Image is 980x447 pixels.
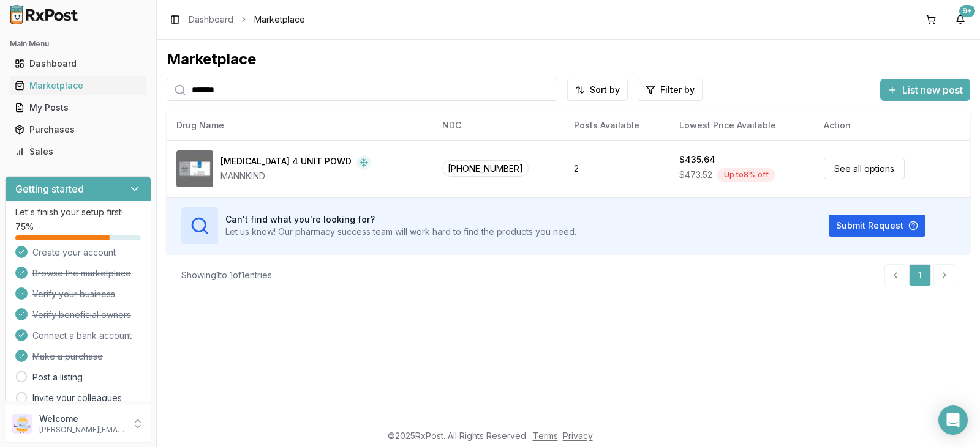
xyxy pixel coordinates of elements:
a: Dashboard [10,53,146,75]
span: Sort by [590,84,620,96]
a: See all options [824,158,905,179]
span: 75 % [15,221,34,233]
th: Action [814,111,970,140]
div: Showing 1 to 1 of 1 entries [181,269,272,281]
div: Open Intercom Messenger [938,405,968,435]
button: Dashboard [5,54,151,73]
button: Submit Request [829,215,925,237]
div: Purchases [15,124,141,136]
th: Posts Available [564,111,669,140]
h3: Getting started [15,182,84,196]
div: Marketplace [167,50,970,69]
div: 9+ [959,5,975,17]
th: Drug Name [167,111,432,140]
h3: Can't find what you're looking for? [225,213,576,226]
span: List new post [902,83,963,97]
div: Sales [15,146,141,158]
span: Marketplace [254,13,305,26]
a: Post a listing [32,371,83,383]
button: Sort by [567,79,628,101]
button: Purchases [5,120,151,139]
span: Verify your business [32,288,115,300]
div: Up to 8 % off [717,168,775,182]
a: Invite your colleagues [32,392,122,404]
button: List new post [880,79,970,101]
p: Let's finish your setup first! [15,206,141,218]
img: RxPost Logo [5,5,83,24]
div: Marketplace [15,79,141,92]
button: My Posts [5,98,151,117]
nav: breadcrumb [189,13,305,26]
a: 1 [909,264,931,286]
div: MANNKIND [221,170,371,182]
button: 9+ [951,10,970,29]
a: List new post [880,85,970,97]
div: Dashboard [15,57,141,70]
a: Marketplace [10,75,146,97]
div: [MEDICAL_DATA] 4 UNIT POWD [221,155,352,170]
button: Filter by [638,79,703,101]
a: Terms [533,430,558,441]
span: Verify beneficial owners [32,309,131,321]
span: Make a purchase [32,350,103,363]
span: Browse the marketplace [32,267,131,279]
button: Sales [5,142,151,161]
span: Connect a bank account [32,330,132,342]
img: Afrezza 4 UNIT POWD [176,150,213,187]
a: Privacy [563,430,593,441]
span: [PHONE_NUMBER] [442,160,529,177]
a: Sales [10,141,146,163]
span: $473.52 [679,169,712,181]
a: Purchases [10,119,146,141]
h2: Main Menu [10,39,146,49]
span: Filter by [660,84,695,96]
th: NDC [432,111,564,140]
button: Marketplace [5,76,151,95]
a: My Posts [10,97,146,119]
p: Let us know! Our pharmacy success team will work hard to find the products you need. [225,226,576,238]
th: Lowest Price Available [669,111,814,140]
nav: pagination [884,264,956,286]
span: Create your account [32,246,116,259]
a: Dashboard [189,13,233,26]
div: My Posts [15,102,141,114]
img: User avatar [12,414,32,434]
div: $435.64 [679,153,715,166]
td: 2 [564,140,669,197]
p: [PERSON_NAME][EMAIL_ADDRESS][DOMAIN_NAME] [39,425,124,435]
p: Welcome [39,413,124,425]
